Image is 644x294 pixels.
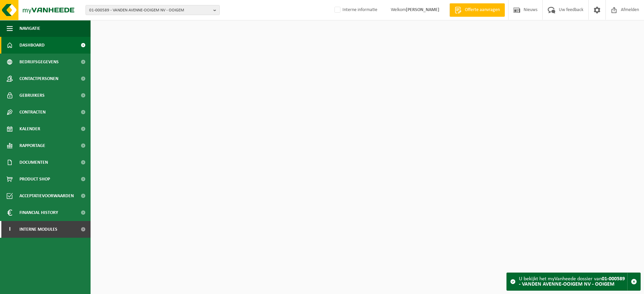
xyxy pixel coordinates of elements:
span: Kalender [19,121,40,137]
label: Interne informatie [333,5,377,15]
span: 01-000589 - VANDEN AVENNE-OOIGEM NV - OOIGEM [89,5,211,15]
span: Gebruikers [19,87,45,104]
span: Acceptatievoorwaarden [19,188,74,204]
span: Navigatie [19,20,40,37]
button: 01-000589 - VANDEN AVENNE-OOIGEM NV - OOIGEM [86,5,220,15]
span: Bedrijfsgegevens [19,54,59,70]
span: Financial History [19,204,58,221]
span: Interne modules [19,221,57,238]
span: Contactpersonen [19,70,58,87]
span: Product Shop [19,171,50,188]
span: Documenten [19,154,48,171]
div: U bekijkt het myVanheede dossier van [519,273,627,290]
span: Offerte aanvragen [463,7,501,13]
span: Contracten [19,104,46,121]
a: Offerte aanvragen [449,3,505,17]
span: Rapportage [19,137,45,154]
span: Dashboard [19,37,45,54]
strong: [PERSON_NAME] [406,7,439,12]
span: I [7,221,13,238]
strong: 01-000589 - VANDEN AVENNE-OOIGEM NV - OOIGEM [519,276,625,287]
